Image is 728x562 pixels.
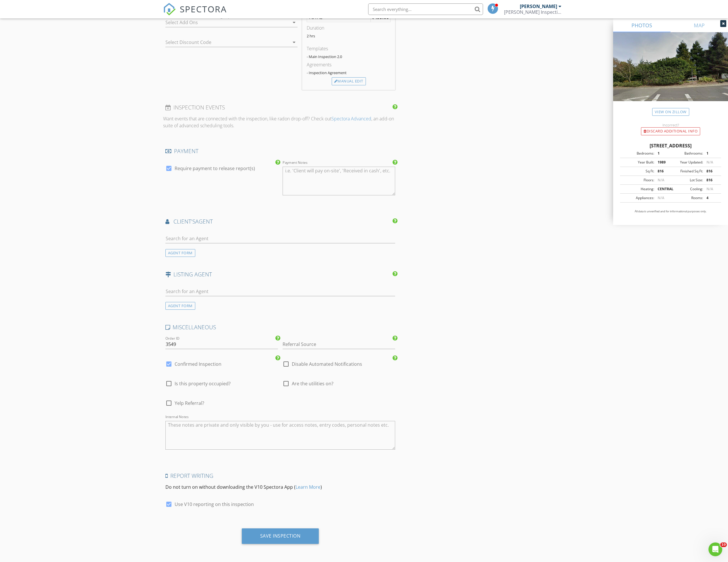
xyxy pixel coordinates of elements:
h4: MISCELLANEOUS [165,324,395,331]
h4: Report Writing [165,472,395,480]
i: arrow_drop_down [291,39,298,46]
div: 1 [654,151,671,156]
div: Duration [307,24,391,31]
div: Incorrect? [613,123,728,127]
div: Ramey's Inspection Services LLC [504,9,561,15]
h4: AGENT [165,218,395,225]
iframe: Intercom live chat [708,542,722,556]
span: N/A [658,178,664,182]
span: Yelp Referral? [175,400,204,406]
span: SPECTORA [180,3,227,15]
div: Heating: [622,186,654,192]
div: Agreements [307,61,391,68]
img: The Best Home Inspection Software - Spectora [163,3,176,16]
label: Use V10 reporting on this inspection [175,501,254,507]
h4: INSPECTION EVENTS [165,104,395,111]
div: Cooling: [671,186,703,192]
div: 1989 [654,160,671,165]
div: - Inspection Agreement [307,70,391,75]
div: Bedrooms: [622,151,654,156]
div: Lot Size: [671,178,703,183]
a: View on Zillow [652,108,689,116]
label: Disable Automated Notifications [292,361,362,367]
div: Rooms: [671,195,703,201]
p: Do not turn on without downloading the V10 Spectora App ( ) [165,484,395,490]
div: Manual Edit [332,77,366,85]
div: Floors: [622,178,654,183]
input: Referral Source [283,340,395,349]
div: Finished Sq Ft: [671,169,703,174]
div: Templates [307,45,391,52]
a: Spectora Advanced [331,116,371,122]
span: Are the utilities on? [292,381,333,386]
div: Year Built: [622,160,654,165]
div: AGENT FORM [165,249,195,257]
div: CENTRAL [654,186,671,192]
i: arrow_drop_down [291,19,298,26]
div: 816 [654,169,671,174]
textarea: Internal Notes [165,421,395,450]
input: Search for an Agent [165,234,395,243]
a: Learn More [296,484,320,490]
p: All data is unverified and for informational purposes only. [620,209,721,213]
span: N/A [706,160,713,165]
div: 1 [703,151,719,156]
div: 816 [703,178,719,183]
a: SPECTORA [163,8,227,20]
h4: LISTING AGENT [165,271,395,278]
span: Is this property occupied? [175,381,231,386]
h4: PAYMENT [165,147,395,155]
div: [STREET_ADDRESS] [620,142,721,149]
div: Save Inspection [260,533,301,539]
div: AGENT FORM [165,302,195,310]
a: MAP [671,18,728,32]
div: Bathrooms: [671,151,703,156]
span: 10 [720,542,727,547]
input: Search for an Agent [165,287,395,296]
div: [PERSON_NAME] [520,3,557,9]
div: Appliances: [622,195,654,201]
span: N/A [658,195,664,200]
span: N/A [706,186,713,191]
input: Search everything... [368,3,483,15]
img: streetview [613,32,728,115]
div: 816 [703,169,719,174]
div: 4 [703,195,719,201]
p: Want events that are connected with the inspection, like radon drop-off? Check out , an add-on su... [163,115,398,129]
div: Year Updated: [671,160,703,165]
div: - Main Inspection 2.0 [307,54,391,59]
label: Confirmed Inspection [175,361,221,367]
div: Sq Ft: [622,169,654,174]
p: 2 hrs [307,34,391,38]
div: Discard Additional info [641,127,700,135]
label: Require payment to release report(s) [175,165,255,171]
a: PHOTOS [613,18,671,32]
span: client's [173,218,195,225]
